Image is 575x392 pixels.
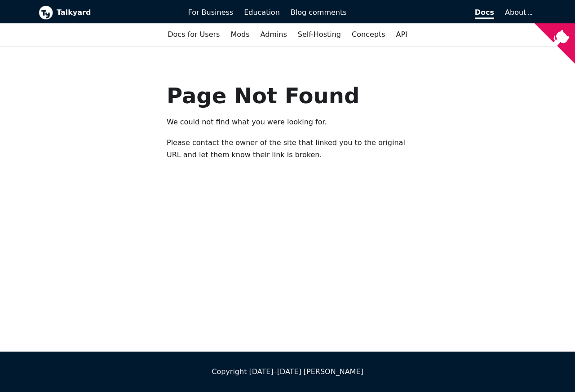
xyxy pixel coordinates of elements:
a: Docs [352,5,500,20]
p: Please contact the owner of the site that linked you to the original URL and let them know their ... [167,137,408,161]
p: We could not find what you were looking for. [167,116,408,128]
a: Docs for Users [162,27,225,42]
a: Mods [225,27,255,42]
a: Admins [255,27,292,42]
a: Education [239,5,285,20]
span: Docs [475,8,494,19]
a: For Business [183,5,239,20]
a: API [391,27,413,42]
a: Talkyard logoTalkyard [39,5,176,20]
span: For Business [188,8,234,17]
a: Self-Hosting [292,27,346,42]
a: Concepts [346,27,391,42]
img: Talkyard logo [39,5,53,20]
b: Talkyard [57,7,176,18]
h1: Page Not Found [167,82,408,109]
span: Blog comments [291,8,347,17]
div: Copyright [DATE]–[DATE] [PERSON_NAME] [39,366,536,378]
a: About [505,8,531,17]
span: Education [244,8,280,17]
a: Blog comments [285,5,352,20]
